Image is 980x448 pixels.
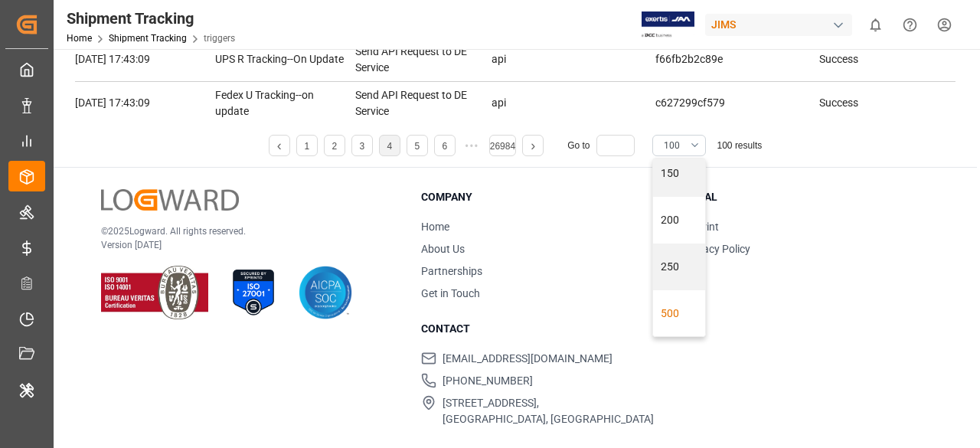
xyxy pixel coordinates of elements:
[492,38,655,81] td: api
[75,38,215,81] td: [DATE] 17:43:09
[332,141,337,152] a: 2
[215,38,355,81] td: UPS R Tracking--On Update
[652,135,706,156] button: close menu
[443,373,533,389] span: [PHONE_NUMBER]
[67,7,235,30] div: Shipment Tracking
[653,290,705,337] div: 500
[407,135,428,156] li: 5
[489,135,516,156] li: 26984
[421,243,465,255] a: About Us
[67,33,92,44] a: Home
[75,81,215,125] td: [DATE] 17:43:09
[492,81,655,125] td: api
[567,135,640,156] div: Go to
[227,266,280,319] img: ISO 27001 Certification
[215,81,355,125] td: Fedex U Tracking--on update
[101,238,383,252] p: Version [DATE]
[421,265,482,277] a: Partnerships
[443,351,612,367] span: [EMAIL_ADDRESS][DOMAIN_NAME]
[819,81,955,125] td: Success
[819,38,955,81] td: Success
[705,14,852,36] div: JIMS
[351,135,373,156] li: 3
[717,140,763,151] span: 100 results
[653,197,705,244] div: 200
[421,287,480,299] a: Get in Touch
[462,135,483,156] li: Next 5 Pages
[299,266,352,319] img: AICPA SOC
[421,321,666,337] h3: Contact
[414,141,420,152] a: 5
[101,224,383,238] p: © 2025 Logward. All rights reserved.
[442,141,447,152] a: 6
[653,150,705,197] div: 150
[296,135,318,156] li: 1
[443,395,654,427] span: [STREET_ADDRESS], [GEOGRAPHIC_DATA], [GEOGRAPHIC_DATA]
[101,189,239,211] img: Logward Logo
[434,135,456,156] li: 6
[684,243,750,255] a: Privacy Policy
[324,135,345,156] li: 2
[655,38,819,81] td: f66fb2b2c89e
[705,10,858,39] button: JIMS
[355,81,492,125] td: Send API Request to DE Service
[522,135,544,156] li: Next Page
[642,11,694,38] img: Exertis%20JAM%20-%20Email%20Logo.jpg_1722504956.jpg
[101,266,208,319] img: ISO 9001 & ISO 14001 Certification
[421,221,449,233] a: Home
[655,81,819,125] td: c627299cf579
[109,33,187,44] a: Shipment Tracking
[304,141,309,152] a: 1
[359,141,364,152] a: 3
[379,135,400,156] li: 4
[893,8,927,42] button: Help Center
[684,189,929,205] h3: Legal
[653,244,705,290] div: 250
[421,189,666,205] h3: Company
[387,141,392,152] a: 4
[355,38,492,81] td: Send API Request to DE Service
[858,8,893,42] button: show 0 new notifications
[269,135,290,156] li: Previous Page
[490,141,515,152] a: 26984
[664,139,680,152] span: 100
